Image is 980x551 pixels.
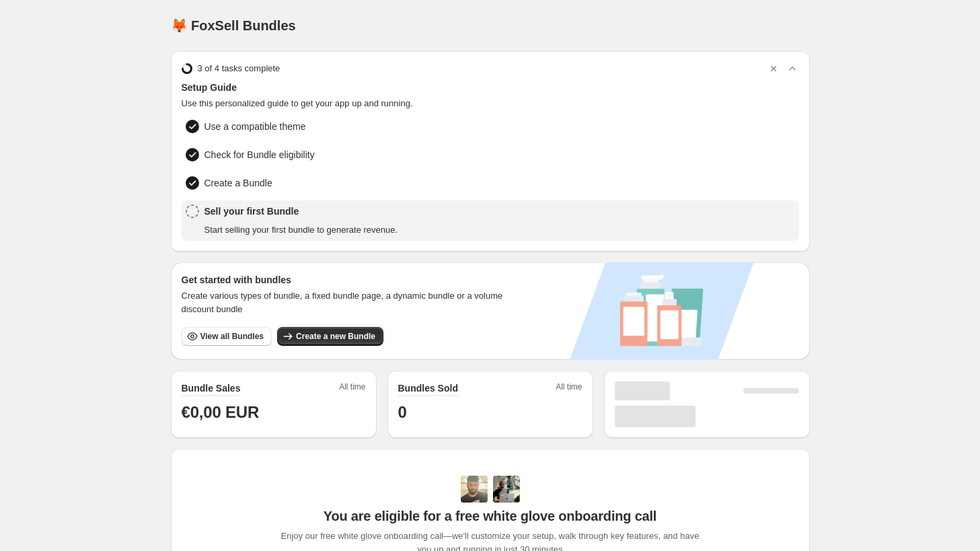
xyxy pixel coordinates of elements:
[398,402,582,423] h1: 0
[398,381,458,395] h2: Bundles Sold
[171,17,296,34] h1: 🦊 FoxSell Bundles
[339,381,365,396] span: All time
[556,381,582,396] span: All time
[182,327,272,346] button: View all Bundles
[204,223,398,237] span: Start selling your first bundle to generate revenue.
[182,381,241,395] h2: Bundle Sales
[182,97,799,110] span: Use this personalized guide to get your app up and running.
[198,62,280,75] span: 3 of 4 tasks complete
[324,508,656,524] span: You are eligible for a free white glove onboarding call
[493,476,520,503] img: Prakhar
[204,176,272,190] span: Create a Bundle
[182,273,516,287] h3: Get started with bundles
[461,476,488,503] img: Adi
[277,327,383,346] button: Create a new Bundle
[200,331,264,342] span: View all Bundles
[182,81,799,94] span: Setup Guide
[204,205,398,218] span: Sell your first Bundle
[204,120,306,133] span: Use a compatible theme
[204,148,315,161] span: Check for Bundle eligibility
[296,331,375,342] span: Create a new Bundle
[182,289,516,316] span: Create various types of bundle, a fixed bundle page, a dynamic bundle or a volume discount bundle
[182,402,366,423] h1: €0,00 EUR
